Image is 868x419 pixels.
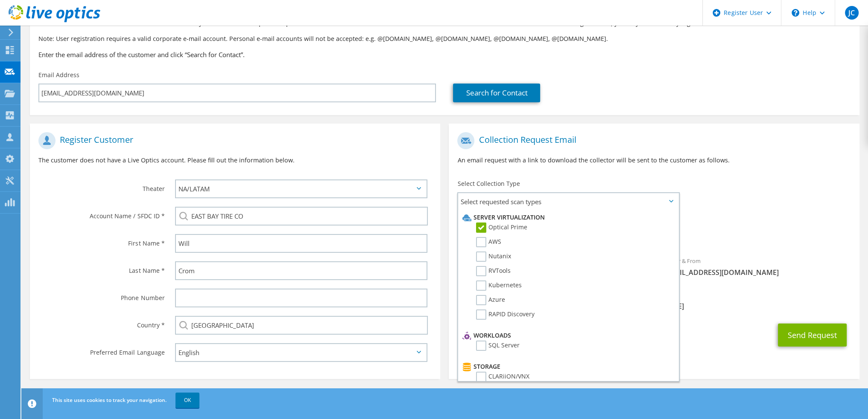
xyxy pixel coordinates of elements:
li: Server Virtualization [460,212,674,223]
label: RVTools [476,266,511,276]
span: JC [845,6,859,20]
span: [EMAIL_ADDRESS][DOMAIN_NAME] [663,268,851,277]
div: CC & Reply To [449,286,859,315]
h1: Collection Request Email [457,132,846,149]
label: Nutanix [476,251,511,262]
p: Note: User registration requires a valid corporate e-mail account. Personal e-mail accounts will ... [38,34,851,43]
label: AWS [476,237,501,247]
p: The customer does not have a Live Optics account. Please fill out the information below. [38,156,432,165]
div: To [449,252,654,281]
label: CLARiiON/VNX [476,372,529,382]
label: Theater [38,179,164,193]
label: Azure [476,295,505,305]
label: Last Name * [38,261,164,275]
label: Kubernetes [476,280,522,291]
span: Select requested scan types [458,193,678,210]
label: SQL Server [476,341,520,351]
svg: \n [792,9,799,17]
h3: Enter the email address of the customer and click “Search for Contact”. [38,50,851,59]
label: Preferred Email Language [38,343,164,357]
label: Country * [38,316,164,329]
li: Storage [460,361,674,372]
a: Search for Contact [453,84,540,102]
label: First Name * [38,234,164,248]
h1: Register Customer [38,132,427,149]
div: Requested Collections [449,214,859,248]
label: Account Name / SFDC ID * [38,207,164,220]
label: Email Address [38,71,79,79]
button: Send Request [778,324,847,347]
a: OK [175,393,199,408]
div: Sender & From [654,252,859,281]
label: RAPID Discovery [476,309,535,320]
span: This site uses cookies to track your navigation. [52,396,167,404]
label: Phone Number [38,289,164,302]
label: Optical Prime [476,223,527,233]
label: Select Collection Type [457,179,520,188]
p: An email request with a link to download the collector will be sent to the customer as follows. [457,156,850,165]
li: Workloads [460,330,674,341]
